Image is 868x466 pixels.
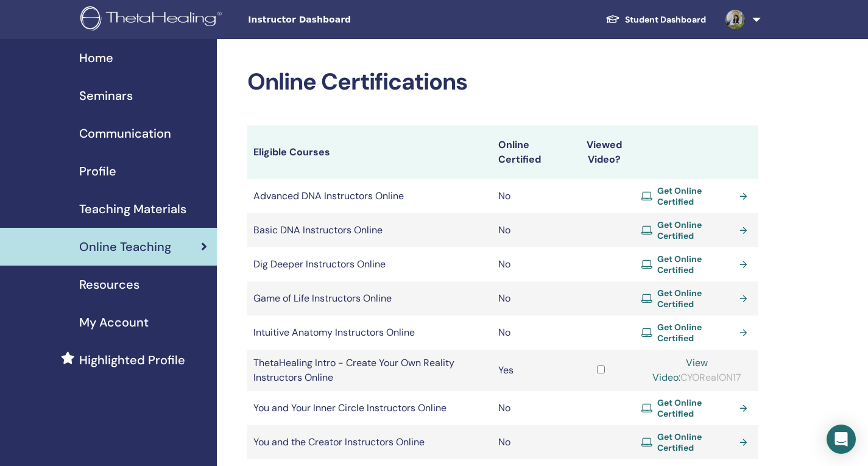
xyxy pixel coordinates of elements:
span: My Account [79,313,149,331]
span: Get Online Certified [657,219,735,241]
a: Get Online Certified [641,219,752,241]
span: Get Online Certified [657,431,735,453]
a: Get Online Certified [641,397,752,419]
img: default.jpg [725,10,745,29]
h2: Online Certifications [247,68,758,96]
span: Seminars [79,86,133,105]
td: No [492,391,567,425]
a: Get Online Certified [641,288,752,309]
span: Get Online Certified [657,397,735,419]
div: Open Intercom Messenger [827,425,856,454]
td: ThetaHealing Intro - Create Your Own Reality Instructors Online [247,350,492,391]
td: No [492,281,567,316]
td: Game of Life Instructors Online [247,281,492,316]
td: You and the Creator Instructors Online [247,425,492,459]
a: View Video: [652,356,708,384]
a: Get Online Certified [641,185,752,207]
td: Dig Deeper Instructors Online [247,247,492,281]
span: Home [79,49,113,67]
td: No [492,179,567,213]
span: Profile [79,162,116,180]
span: Online Teaching [79,238,171,256]
span: Resources [79,275,139,294]
td: Yes [492,350,567,391]
a: Get Online Certified [641,431,752,453]
td: You and Your Inner Circle Instructors Online [247,391,492,425]
span: Teaching Materials [79,200,186,218]
th: Eligible Courses [247,125,492,179]
span: Instructor Dashboard [248,13,431,26]
td: Basic DNA Instructors Online [247,213,492,247]
td: Advanced DNA Instructors Online [247,179,492,213]
a: Get Online Certified [641,322,752,344]
td: No [492,247,567,281]
td: No [492,316,567,350]
a: Student Dashboard [596,9,716,31]
img: graduation-cap-white.svg [605,14,620,24]
span: Get Online Certified [657,322,735,344]
td: Intuitive Anatomy Instructors Online [247,316,492,350]
th: Online Certified [492,125,567,179]
span: Get Online Certified [657,185,735,207]
div: CYORealON17 [641,356,752,385]
td: No [492,425,567,459]
th: Viewed Video? [567,125,636,179]
span: Get Online Certified [657,288,735,309]
span: Highlighted Profile [79,351,185,369]
td: No [492,213,567,247]
span: Communication [79,124,171,143]
span: Get Online Certified [657,253,735,275]
a: Get Online Certified [641,253,752,275]
img: logo.png [80,6,226,34]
